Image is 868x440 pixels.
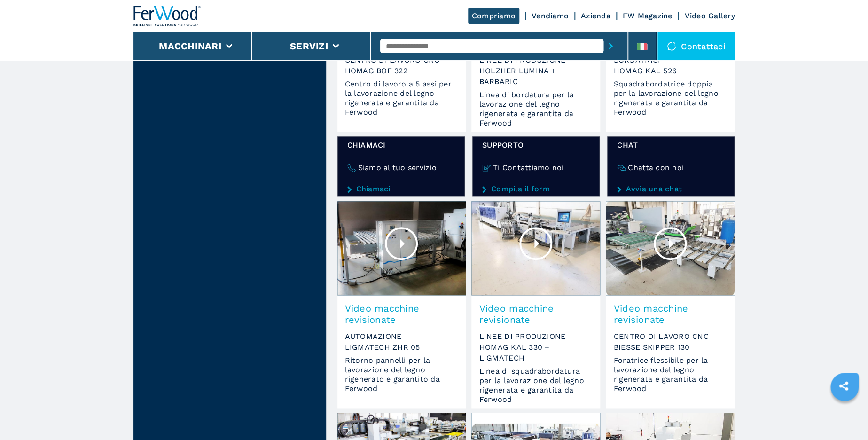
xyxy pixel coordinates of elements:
[290,40,328,52] button: Servizi
[617,185,725,193] a: Avvia una chat
[471,201,600,295] img: Video macchine revisionate
[617,164,626,172] img: Chatta con noi
[159,40,221,52] button: Macchinari
[345,331,459,342] span: AUTOMAZIONE
[613,342,727,353] span: BIESSE SKIPPER 130
[493,162,564,173] h4: Ti Contattiamo noi
[482,185,590,193] a: Compila il form
[623,11,673,20] a: FW Magazine
[347,164,356,172] img: Siamo al tuo servizio
[482,164,491,172] img: Ti Contattiamo noi
[479,303,593,325] span: Video macchine revisionate
[613,79,727,117] span: Squadrabordatrice doppia per la lavorazione del legno rigenerata e garantita da Ferwood
[468,8,519,24] a: Compriamo
[613,65,727,76] span: HOMAG KAL 526
[337,201,466,295] img: Video macchine revisionate
[832,374,855,398] a: sharethis
[479,90,593,128] span: Linea di bordatura per la lavorazione del legno rigenerata e garantita da Ferwood
[606,201,735,295] img: Video macchine revisionate
[667,41,676,51] img: Contattaci
[345,303,459,325] span: Video macchine revisionate
[613,303,727,325] span: Video macchine revisionate
[345,79,459,117] span: Centro di lavoro a 5 assi per la lavorazione del legno rigenerata e garantita da Ferwood
[657,32,735,60] div: Contattaci
[603,35,618,57] button: submit-button
[617,140,725,150] span: chat
[345,356,459,393] span: Ritorno pannelli per la lavorazione del legno rigenerato e garantito da Ferwood
[345,342,459,353] span: LIGMATECH ZHR 05
[347,185,455,193] a: Chiamaci
[828,398,861,433] iframe: Chat
[479,65,593,87] span: HOLZHER LUMINA + BARBARIC
[581,11,610,20] a: Azienda
[532,11,569,20] a: Vendiamo
[613,356,727,393] span: Foratrice flessibile per la lavorazione del legno rigenerata e garantita da Ferwood
[479,342,593,363] span: HOMAG KAL 330 + LIGMATECH
[347,140,455,150] span: Chiamaci
[479,331,593,342] span: LINEE DI PRODUZIONE
[482,140,590,150] span: Supporto
[479,367,593,404] span: Linea di squadrabordatura per la lavorazione del legno rigenerata e garantita da Ferwood
[345,65,459,76] span: HOMAG BOF 322
[133,6,201,26] img: Ferwood
[628,162,684,173] h4: Chatta con noi
[358,162,437,173] h4: Siamo al tuo servizio
[684,11,735,20] a: Video Gallery
[613,331,727,342] span: CENTRO DI LAVORO CNC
